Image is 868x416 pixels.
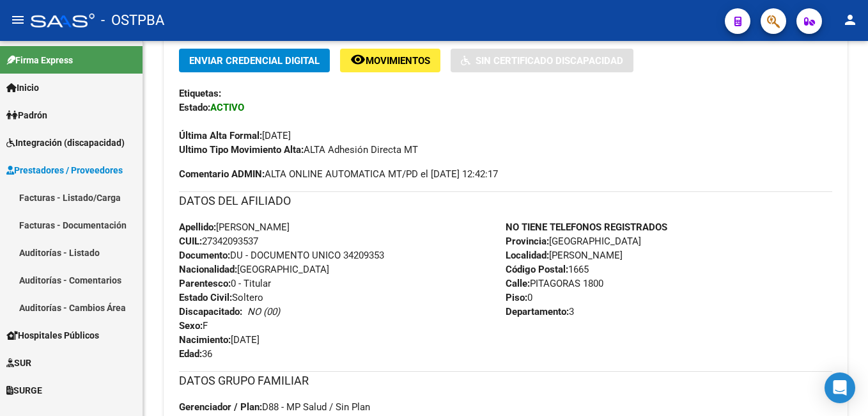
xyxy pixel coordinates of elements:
[10,12,26,28] mat-icon: menu
[451,49,633,72] button: Sin Certificado Discapacidad
[101,6,164,35] span: - OSTPBA
[350,52,366,67] mat-icon: remove_red_eye
[179,320,203,332] strong: Sexo:
[179,49,330,72] button: Enviar Credencial Digital
[179,102,210,113] strong: Estado:
[6,81,39,95] span: Inicio
[506,278,530,289] strong: Calle:
[6,356,31,370] span: SUR
[506,250,549,261] strong: Localidad:
[179,334,260,346] span: [DATE]
[506,236,641,247] span: [GEOGRAPHIC_DATA]
[340,49,440,72] button: Movimientos
[179,88,221,99] strong: Etiquetas:
[476,55,623,67] span: Sin Certificado Discapacidad
[189,55,320,67] span: Enviar Credencial Digital
[506,236,549,247] strong: Provincia:
[179,348,212,360] span: 36
[179,306,242,317] strong: Discapacitado:
[506,221,667,233] strong: NO TIENE TELEFONOS REGISTRADOS
[179,278,271,289] span: 0 - Titular
[179,236,202,247] strong: CUIL:
[179,320,208,332] span: F
[179,130,291,141] span: [DATE]
[179,144,304,156] strong: Ultimo Tipo Movimiento Alta:
[506,306,574,317] span: 3
[366,55,430,67] span: Movimientos
[842,12,858,28] mat-icon: person
[179,334,231,346] strong: Nacimiento:
[506,278,603,289] span: PITAGORAS 1800
[179,264,329,275] span: [GEOGRAPHIC_DATA]
[179,401,262,413] strong: Gerenciador / Plan:
[825,372,855,403] div: Open Intercom Messenger
[506,292,527,303] strong: Piso:
[179,236,258,247] span: 27342093537
[179,221,290,233] span: [PERSON_NAME]
[179,130,262,141] strong: Última Alta Formal:
[247,306,280,317] i: NO (00)
[179,192,832,210] h3: DATOS DEL AFILIADO
[506,292,532,303] span: 0
[179,167,498,181] span: ALTA ONLINE AUTOMATICA MT/PD el [DATE] 12:42:17
[179,264,237,275] strong: Nacionalidad:
[6,53,73,67] span: Firma Express
[179,168,265,180] strong: Comentario ADMIN:
[6,328,99,342] span: Hospitales Públicos
[179,292,263,303] span: Soltero
[6,108,47,122] span: Padrón
[179,401,370,413] span: D88 - MP Salud / Sin Plan
[6,136,125,150] span: Integración (discapacidad)
[179,221,216,233] strong: Apellido:
[506,306,569,317] strong: Departamento:
[179,292,232,303] strong: Estado Civil:
[179,250,384,261] span: DU - DOCUMENTO UNICO 34209353
[506,250,623,261] span: [PERSON_NAME]
[179,144,418,156] span: ALTA Adhesión Directa MT
[506,264,568,275] strong: Código Postal:
[179,348,202,360] strong: Edad:
[6,383,42,397] span: SURGE
[179,278,231,289] strong: Parentesco:
[179,372,832,390] h3: DATOS GRUPO FAMILIAR
[6,163,123,177] span: Prestadores / Proveedores
[210,102,244,113] strong: ACTIVO
[179,250,230,261] strong: Documento:
[506,264,589,275] span: 1665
